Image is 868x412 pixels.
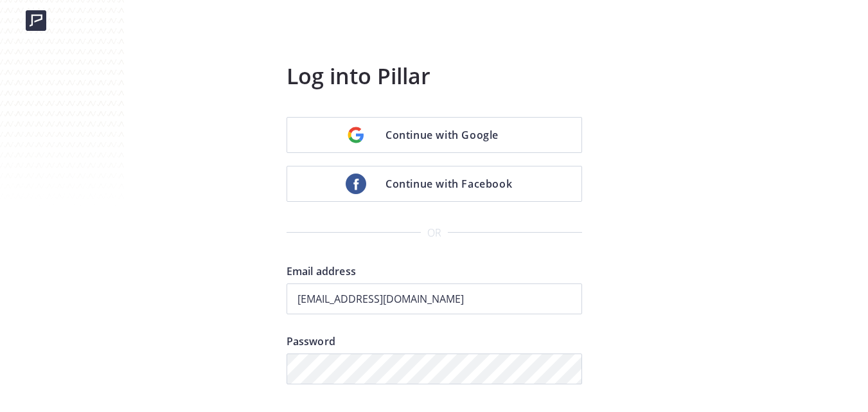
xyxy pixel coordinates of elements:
h3: Log into Pillar [287,60,582,91]
label: Email address [287,264,582,283]
input: johndoe@realestate.com [287,283,582,314]
a: Continue with Facebook [287,166,582,202]
span: or [421,219,448,246]
label: Password [287,334,582,354]
a: Continue with Google [287,117,582,153]
img: logo [26,10,46,31]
